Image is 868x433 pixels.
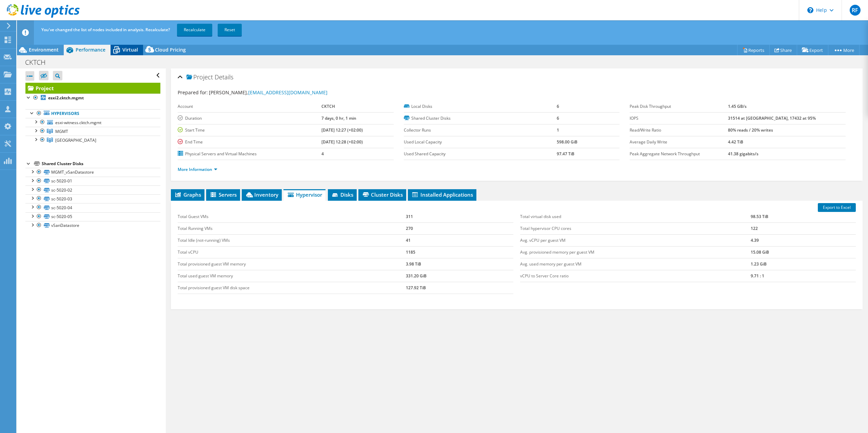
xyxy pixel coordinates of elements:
[630,103,728,110] label: Peak Disk Throughput
[25,94,160,102] a: esxi2.cktch.mgmt
[29,46,59,53] span: Environment
[248,89,328,96] a: [EMAIL_ADDRESS][DOMAIN_NAME]
[209,89,328,96] span: [PERSON_NAME],
[55,129,68,134] span: MGMT
[818,203,856,212] a: Export to Excel
[828,45,860,55] a: More
[751,211,856,223] td: 98.53 TiB
[728,103,747,109] b: 1.45 GB/s
[174,191,201,198] span: Graphs
[215,73,233,81] span: Details
[557,115,559,121] b: 6
[155,46,186,53] span: Cloud Pricing
[751,222,856,234] td: 122
[362,191,403,198] span: Cluster Disks
[25,194,160,203] a: sc-5020-03
[178,234,406,246] td: Total Idle (not-running) VMs
[55,120,101,125] span: esxi-witness.cktch.mgmt
[178,246,406,258] td: Total vCPU
[42,160,160,168] div: Shared Cluster Disks
[210,191,237,198] span: Servers
[48,95,84,101] b: esxi2.cktch.mgmt
[411,191,473,198] span: Installed Applications
[630,127,728,134] label: Read/Write Ratio
[557,139,577,145] b: 598.00 GiB
[728,151,758,157] b: 41.38 gigabits/s
[557,151,574,157] b: 97.47 TiB
[186,74,213,81] span: Project
[218,24,242,36] a: Reset
[557,103,559,109] b: 6
[178,211,406,223] td: Total Guest VMs
[406,282,513,294] td: 127.92 TiB
[122,46,138,53] span: Virtual
[25,221,160,230] a: vSanDatastore
[321,115,356,121] b: 7 days, 0 hr, 1 min
[178,270,406,282] td: Total used guest VM memory
[797,45,828,55] a: Export
[630,139,728,145] label: Average Daily Write
[404,127,557,134] label: Collector Runs
[178,115,321,122] label: Duration
[55,137,96,143] span: [GEOGRAPHIC_DATA]
[406,246,513,258] td: 1185
[406,222,513,234] td: 270
[751,234,856,246] td: 4.39
[25,212,160,221] a: sc-5020-05
[406,258,513,270] td: 3.98 TiB
[406,211,513,223] td: 311
[751,246,856,258] td: 15.08 GiB
[245,191,278,198] span: Inventory
[25,203,160,212] a: sc-5020-04
[177,24,212,36] a: Recalculate
[25,168,160,177] a: MGMT_vSanDatastore
[630,115,728,122] label: IOPS
[178,127,321,134] label: Start Time
[25,185,160,194] a: sc-5020-02
[321,151,324,157] b: 4
[178,258,406,270] td: Total provisioned guest VM memory
[25,83,160,94] a: Project
[728,115,816,121] b: 31514 at [GEOGRAPHIC_DATA], 17432 at 95%
[25,118,160,127] a: esxi-witness.cktch.mgmt
[737,45,770,55] a: Reports
[751,270,856,282] td: 9.71 : 1
[287,191,322,198] span: Hypervisor
[25,136,160,144] a: Brno
[321,139,363,145] b: [DATE] 12:28 (+02:00)
[807,7,813,13] svg: \n
[41,27,170,33] span: You've changed the list of nodes included in analysis. Recalculate?
[178,282,406,294] td: Total provisioned guest VM disk space
[178,139,321,145] label: End Time
[406,234,513,246] td: 41
[404,103,557,110] label: Local Disks
[728,139,743,145] b: 4.42 TiB
[178,89,208,96] label: Prepared for:
[850,5,861,16] span: RF
[520,211,751,223] td: Total virtual disk used
[25,109,160,118] a: Hypervisors
[22,59,56,66] h1: CKTCH
[404,115,557,122] label: Shared Cluster Disks
[769,45,797,55] a: Share
[406,270,513,282] td: 331.20 GiB
[404,139,557,145] label: Used Local Capacity
[25,177,160,185] a: sc-5020-01
[25,127,160,136] a: MGMT
[321,103,335,109] b: CKTCH
[178,222,406,234] td: Total Running VMs
[557,127,559,133] b: 1
[331,191,353,198] span: Disks
[178,103,321,110] label: Account
[520,246,751,258] td: Avg. provisioned memory per guest VM
[728,127,773,133] b: 80% reads / 20% writes
[178,166,217,172] a: More Information
[404,151,557,157] label: Used Shared Capacity
[520,270,751,282] td: vCPU to Server Core ratio
[520,222,751,234] td: Total hypervisor CPU cores
[321,127,363,133] b: [DATE] 12:27 (+02:00)
[520,258,751,270] td: Avg. used memory per guest VM
[630,151,728,157] label: Peak Aggregate Network Throughput
[76,46,105,53] span: Performance
[178,151,321,157] label: Physical Servers and Virtual Machines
